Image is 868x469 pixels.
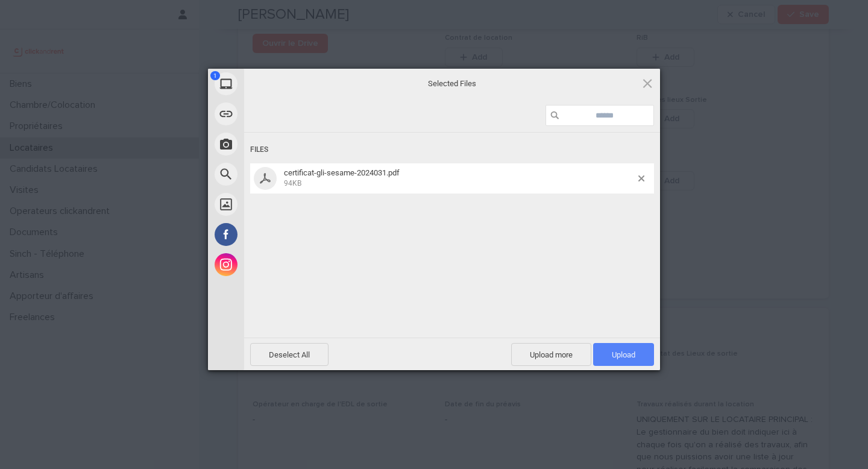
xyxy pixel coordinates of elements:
div: Instagram [208,250,353,280]
div: Unsplash [208,189,353,219]
span: Upload [593,343,654,366]
span: 1 [210,71,220,80]
div: Link (URL) [208,99,353,129]
div: Web Search [208,159,353,189]
div: Facebook [208,219,353,250]
div: My Device [208,69,353,99]
span: Click here or hit ESC to close picker [641,77,654,90]
span: 94KB [284,179,301,187]
div: Take Photo [208,129,353,159]
span: Deselect All [250,343,329,366]
span: Selected Files [332,78,573,89]
span: Upload more [511,343,591,366]
span: certificat-gli-sesame-2024031.pdf [280,168,638,188]
span: Upload [612,350,635,359]
div: Files [250,139,654,161]
span: certificat-gli-sesame-2024031.pdf [284,168,400,177]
